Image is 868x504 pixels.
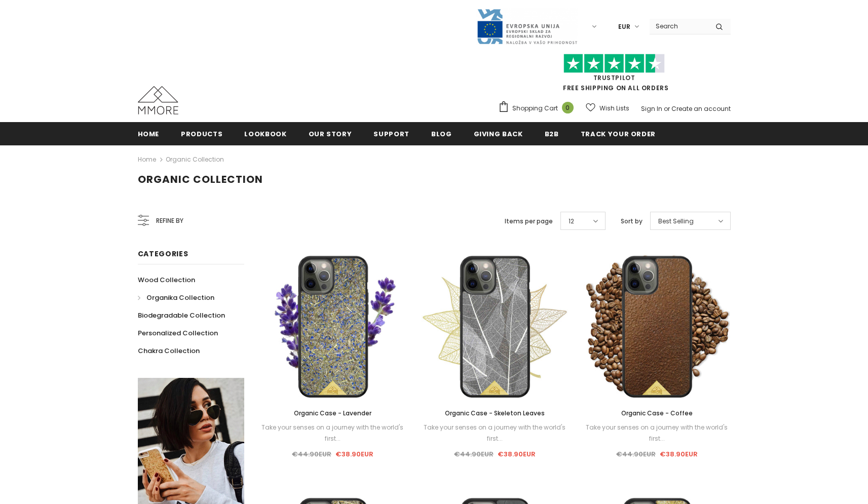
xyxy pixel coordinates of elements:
span: Personalized Collection [138,328,218,338]
span: Wood Collection [138,275,195,285]
label: Items per page [505,216,553,226]
a: Organic Case - Coffee [583,408,730,419]
a: Our Story [309,122,352,145]
a: Track your order [581,122,656,145]
span: Chakra Collection [138,346,200,356]
a: Personalized Collection [138,324,218,342]
span: EUR [618,22,630,32]
span: €38.90EUR [335,449,373,459]
span: Organic Case - Coffee [621,409,693,417]
span: B2B [545,129,559,139]
span: €44.90EUR [292,449,331,459]
img: Trust Pilot Stars [563,54,665,73]
a: Home [138,122,160,145]
span: Blog [431,129,452,139]
span: Giving back [474,129,523,139]
a: Shopping Cart 0 [498,101,579,116]
span: Organic Collection [138,172,263,186]
a: Products [181,122,222,145]
span: Track your order [581,129,656,139]
span: FREE SHIPPING ON ALL ORDERS [498,58,731,92]
a: Organic Case - Skeleton Leaves [421,408,568,419]
span: Organika Collection [146,293,214,302]
span: 12 [569,216,574,226]
span: Best Selling [658,216,694,226]
label: Sort by [621,216,643,226]
input: Search Site [650,19,708,33]
a: Blog [431,122,452,145]
div: Take your senses on a journey with the world's first... [259,422,406,444]
img: MMORE Cases [138,86,178,114]
a: Lookbook [244,122,286,145]
span: Organic Case - Lavender [294,409,371,417]
span: Home [138,129,160,139]
span: Biodegradable Collection [138,311,225,320]
span: Shopping Cart [512,103,558,113]
span: €44.90EUR [616,449,656,459]
span: Our Story [309,129,352,139]
span: €44.90EUR [454,449,494,459]
span: 0 [562,102,574,113]
a: Trustpilot [593,73,635,82]
span: Lookbook [244,129,286,139]
span: or [664,104,670,113]
div: Take your senses on a journey with the world's first... [421,422,568,444]
img: Javni Razpis [476,8,578,45]
span: Refine by [156,215,183,226]
span: Categories [138,249,188,259]
a: Organic Case - Lavender [259,408,406,419]
a: Organika Collection [138,289,214,306]
span: Wish Lists [599,103,629,113]
a: Home [138,153,156,166]
a: Giving back [474,122,523,145]
span: support [373,129,409,139]
span: €38.90EUR [498,449,536,459]
span: €38.90EUR [660,449,698,459]
a: Sign In [641,104,662,113]
span: Organic Case - Skeleton Leaves [445,409,545,417]
a: Create an account [671,104,731,113]
a: Biodegradable Collection [138,306,225,324]
span: Products [181,129,222,139]
a: Wish Lists [586,99,629,117]
a: support [373,122,409,145]
div: Take your senses on a journey with the world's first... [583,422,730,444]
a: B2B [545,122,559,145]
a: Wood Collection [138,271,195,289]
a: Javni Razpis [476,22,578,30]
a: Chakra Collection [138,342,200,360]
a: Organic Collection [166,155,224,164]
